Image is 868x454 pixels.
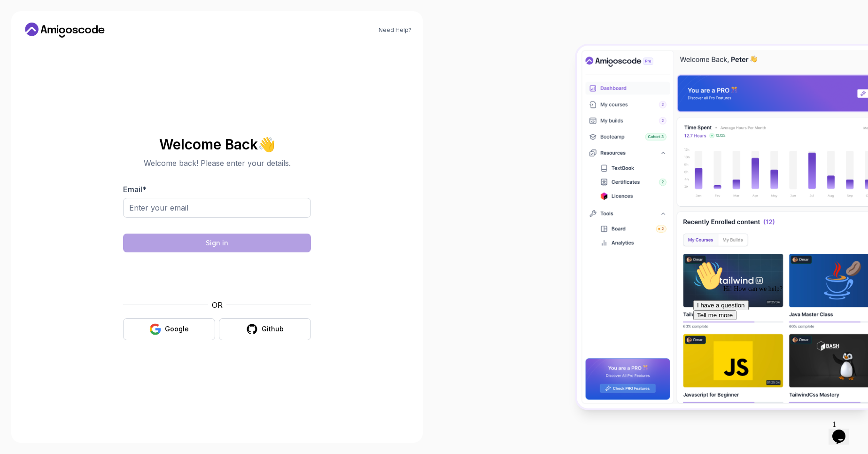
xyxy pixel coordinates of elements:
[4,4,173,63] div: 👋Hi! How can we help?I have a questionTell me more
[219,318,311,340] button: Github
[123,137,311,152] h2: Welcome Back
[123,185,147,194] label: Email *
[23,23,107,38] a: Home link
[123,157,311,169] p: Welcome back! Please enter your details.
[379,26,411,34] a: Need Help?
[4,28,93,35] span: Hi! How can we help?
[690,257,859,412] iframe: chat widget
[4,43,59,53] button: I have a question
[123,234,311,252] button: Sign in
[4,4,34,34] img: :wave:
[165,324,189,334] div: Google
[123,318,215,340] button: Google
[257,136,275,151] span: 👋
[4,53,47,63] button: Tell me more
[829,416,859,445] iframe: chat widget
[146,258,288,294] iframe: Widget containing checkbox for hCaptcha security challenge
[206,238,228,248] div: Sign in
[577,46,868,409] img: Amigoscode Dashboard
[262,324,284,334] div: Github
[212,299,223,311] p: OR
[123,198,311,218] input: Enter your email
